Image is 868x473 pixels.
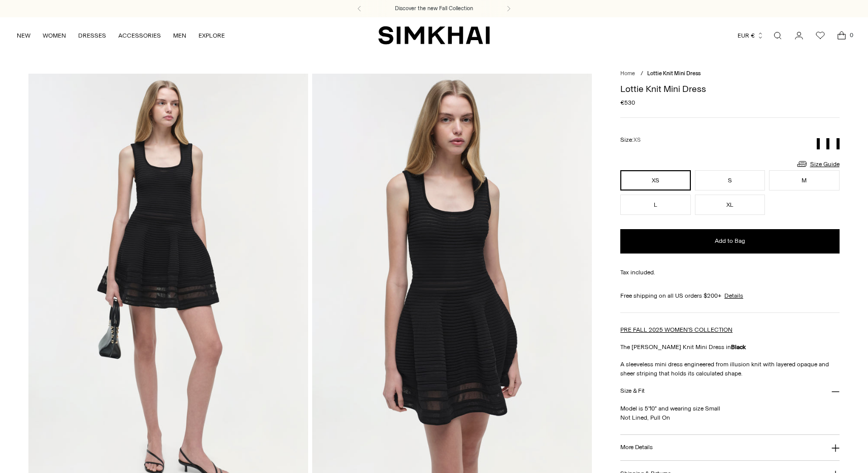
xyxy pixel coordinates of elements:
[633,137,641,143] span: XS
[620,326,732,333] a: PRE FALL 2025 WOMEN'S COLLECTION
[789,25,809,46] a: Go to the account page
[173,24,186,47] a: MEN
[796,157,840,170] a: Size Guide
[118,24,161,47] a: ACCESSORIES
[738,24,764,47] button: EUR €
[620,229,839,254] button: Add to Bag
[43,24,66,47] a: WOMEN
[769,170,839,191] button: M
[620,268,839,277] div: Tax included.
[847,30,856,40] span: 0
[810,25,830,46] a: Wishlist
[620,404,839,422] p: Model is 5'10" and wearing size Small Not Lined, Pull On
[78,24,106,47] a: DRESSES
[731,343,746,351] strong: Black
[767,25,788,46] a: Open search modal
[620,70,839,78] nav: breadcrumbs
[620,435,839,461] button: More Details
[641,70,643,78] div: /
[620,388,645,394] h3: Size & Fit
[695,170,765,191] button: S
[647,70,700,77] span: Lottie Knit Mini Dress
[695,195,765,215] button: XL
[724,291,743,300] a: Details
[17,24,30,47] a: NEW
[620,70,635,77] a: Home
[831,25,852,46] a: Open cart modal
[620,444,652,451] h3: More Details
[620,378,839,404] button: Size & Fit
[620,98,635,107] span: €530
[620,291,839,300] div: Free shipping on all US orders $200+
[378,25,490,45] a: SIMKHAI
[620,360,839,378] p: A sleeveless mini dress engineered from illusion knit with layered opaque and sheer striping that...
[620,195,690,215] button: L
[620,135,641,145] label: Size:
[198,24,225,47] a: EXPLORE
[620,170,690,191] button: XS
[620,84,839,93] h1: Lottie Knit Mini Dress
[395,5,473,13] a: Discover the new Fall Collection
[620,342,839,352] p: The [PERSON_NAME] Knit Mini Dress in
[715,237,745,245] span: Add to Bag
